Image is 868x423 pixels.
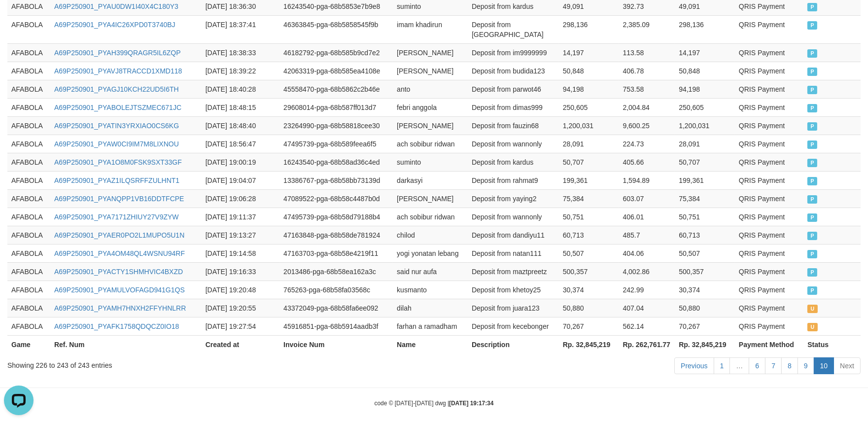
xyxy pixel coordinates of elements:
[393,208,468,226] td: ach sobibur ridwan
[468,244,559,262] td: Deposit from natan111
[279,335,393,353] th: Invoice Num
[675,15,735,43] td: 298,136
[468,299,559,317] td: Deposit from juara123
[468,62,559,80] td: Deposit from budida123
[393,189,468,208] td: [PERSON_NAME]
[749,357,765,374] a: 6
[619,226,675,244] td: 485.7
[559,171,619,189] td: 199,361
[807,3,817,11] span: PAID
[393,153,468,171] td: suminto
[559,116,619,135] td: 1,200,031
[735,15,803,43] td: QRIS Payment
[7,281,50,299] td: AFABOLA
[675,335,735,353] th: Rp. 32,845,219
[675,171,735,189] td: 199,361
[202,171,279,189] td: [DATE] 19:04:07
[675,281,735,299] td: 30,374
[559,15,619,43] td: 298,136
[675,244,735,262] td: 50,507
[468,80,559,98] td: Deposit from parwot46
[807,250,817,258] span: PAID
[619,244,675,262] td: 404.06
[7,98,50,116] td: AFABOLA
[807,305,817,313] span: UNPAID
[468,226,559,244] td: Deposit from dandiyu11
[735,335,803,353] th: Payment Method
[279,171,393,189] td: 13386767-pga-68b58bb73139d
[833,357,861,374] a: Next
[674,357,714,374] a: Previous
[279,15,393,43] td: 46363845-pga-68b5858545f9b
[54,140,179,148] a: A69P250901_PYAW0CI9IM7M8LIXNOU
[619,116,675,135] td: 9,600.25
[619,317,675,335] td: 562.14
[559,262,619,281] td: 500,357
[735,262,803,281] td: QRIS Payment
[559,299,619,317] td: 50,880
[807,268,817,277] span: PAID
[7,171,50,189] td: AFABOLA
[202,317,279,335] td: [DATE] 19:27:54
[735,98,803,116] td: QRIS Payment
[7,153,50,171] td: AFABOLA
[202,262,279,281] td: [DATE] 19:16:33
[807,177,817,185] span: PAID
[559,43,619,62] td: 14,197
[807,21,817,30] span: PAID
[807,286,817,295] span: PAID
[619,189,675,208] td: 603.07
[279,299,393,317] td: 43372049-pga-68b58fa6ee092
[202,15,279,43] td: [DATE] 18:37:41
[765,357,782,374] a: 7
[619,281,675,299] td: 242.99
[729,357,749,374] a: …
[393,135,468,153] td: ach sobibur ridwan
[675,208,735,226] td: 50,751
[735,135,803,153] td: QRIS Payment
[54,104,181,111] a: A69P250901_PYABOLEJTSZMEC671JC
[468,189,559,208] td: Deposit from yaying2
[675,80,735,98] td: 94,198
[559,98,619,116] td: 250,605
[54,304,186,312] a: A69P250901_PYAMH7HNXH2FFYHNLRR
[54,21,175,29] a: A69P250901_PYA4IC26XPD0T3740BJ
[675,317,735,335] td: 70,267
[393,15,468,43] td: imam khadirun
[807,195,817,204] span: PAID
[675,153,735,171] td: 50,707
[54,268,183,276] a: A69P250901_PYACTY1SHMHVIC4BXZD
[559,62,619,80] td: 50,848
[619,153,675,171] td: 405.66
[468,208,559,226] td: Deposit from wannonly
[54,213,179,221] a: A69P250901_PYA7171ZHIUY27V9ZYW
[468,335,559,353] th: Description
[807,213,817,222] span: PAID
[7,317,50,335] td: AFABOLA
[279,98,393,116] td: 29608014-pga-68b587ff013d7
[735,226,803,244] td: QRIS Payment
[675,135,735,153] td: 28,091
[7,135,50,153] td: AFABOLA
[7,226,50,244] td: AFABOLA
[54,122,179,130] a: A69P250901_PYATIN3YRXIAO0CS6KG
[279,208,393,226] td: 47495739-pga-68b58d79188b4
[393,281,468,299] td: kusmanto
[54,49,181,57] a: A69P250901_PYAH399QRAGR5IL6ZQP
[202,189,279,208] td: [DATE] 19:06:28
[675,226,735,244] td: 60,713
[735,189,803,208] td: QRIS Payment
[619,62,675,80] td: 406.78
[7,15,50,43] td: AFABOLA
[559,153,619,171] td: 50,707
[619,80,675,98] td: 753.58
[619,335,675,353] th: Rp. 262,761.77
[619,208,675,226] td: 406.01
[559,244,619,262] td: 50,507
[559,335,619,353] th: Rp. 32,845,219
[202,43,279,62] td: [DATE] 18:38:33
[54,176,179,184] a: A69P250901_PYAZ1ILQSRFFZULHNT1
[279,80,393,98] td: 45558470-pga-68b5862c2b46e
[393,262,468,281] td: said nur aufa
[54,2,178,10] a: A69P250901_PYAU0DW1I40X4C180Y3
